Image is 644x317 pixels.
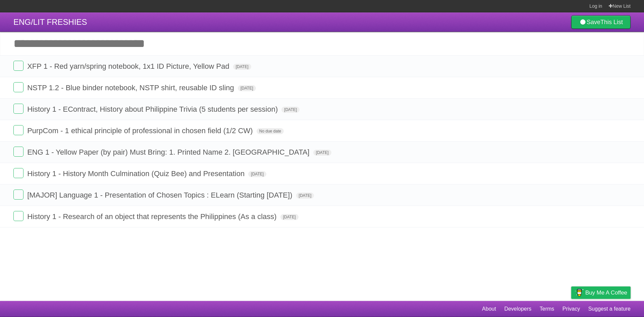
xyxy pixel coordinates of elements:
a: Developers [504,303,531,315]
label: Done [13,82,23,92]
span: History 1 - Research of an object that represents the Philippines (As a class) [27,212,278,221]
span: [DATE] [281,107,300,113]
span: [DATE] [313,150,331,156]
span: [MAJOR] Language 1 - Presentation of Chosen Topics : ELearn (Starting [DATE]) [27,191,294,199]
label: Done [13,61,23,71]
span: Buy me a coffee [585,287,627,299]
label: Done [13,190,23,200]
span: [DATE] [280,214,299,220]
span: PurpCom - 1 ethical principle of professional in chosen field (1/2 CW) [27,126,255,135]
span: NSTP 1.2 - Blue binder notebook, NSTP shirt, reusable ID sling [27,84,236,92]
span: XFP 1 - Red yarn/spring notebook, 1x1 ID Picture, Yellow Pad [27,62,231,70]
span: ENG/LIT FRESHIES [13,17,87,27]
span: History 1 - EContract, History about Philippine Trivia (5 students per session) [27,105,279,113]
b: This List [600,19,623,25]
label: Done [13,211,23,221]
a: Suggest a feature [588,303,631,315]
a: Privacy [562,303,580,315]
span: ENG 1 - Yellow Paper (by pair) Must Bring: 1. Printed Name 2. [GEOGRAPHIC_DATA] [27,148,311,156]
a: SaveThis List [571,15,631,29]
img: Buy me a coffee [575,287,584,298]
a: Buy me a coffee [571,286,631,299]
label: Done [13,168,23,178]
a: About [482,303,496,315]
label: Done [13,147,23,157]
span: [DATE] [238,85,256,91]
span: [DATE] [296,193,314,199]
label: Done [13,104,23,114]
span: [DATE] [248,171,266,177]
a: Terms [540,303,554,315]
span: History 1 - History Month Culmination (Quiz Bee) and Presentation [27,169,246,178]
span: No due date [257,128,284,134]
label: Done [13,125,23,135]
span: [DATE] [233,64,251,70]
